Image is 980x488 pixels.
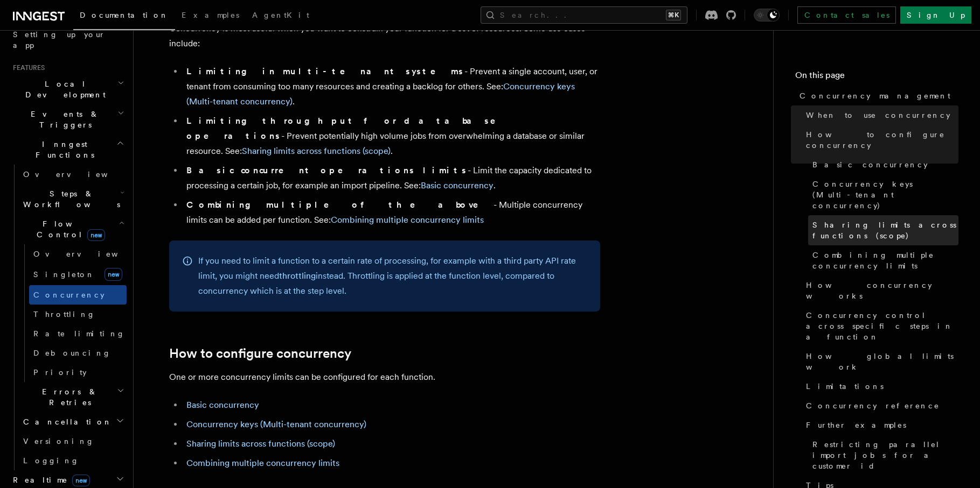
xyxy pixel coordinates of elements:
a: Overview [19,165,127,184]
span: Realtime [9,475,90,485]
span: Steps & Workflows [19,188,120,210]
span: Debouncing [33,349,111,357]
button: Flow Controlnew [19,214,127,244]
p: Concurrency is most useful when you want to constrain your function for a set of resources. Some ... [169,21,600,51]
a: Concurrency keys (Multi-tenant concurrency) [186,419,366,429]
strong: Limiting in multi-tenant systems [186,66,464,76]
span: Flow Control [19,218,119,240]
span: Examples [182,11,239,19]
a: Combining multiple concurrency limits [331,215,484,225]
button: Inngest Functions [9,135,127,165]
strong: Limiting throughput for database operations [186,116,511,141]
a: Basic concurrency [808,155,958,174]
li: - Multiple concurrency limits can be added per function. See: [183,197,600,228]
span: Priority [33,368,87,377]
a: Combining multiple concurrency limits [808,245,958,275]
span: Restricting parallel import jobs for a customer id [812,439,958,471]
div: Flow Controlnew [19,244,127,382]
span: new [72,475,90,486]
span: Features [9,63,45,72]
span: Overview [23,170,134,179]
span: Local Development [9,79,117,100]
button: Errors & Retries [19,382,127,412]
a: Further examples [802,415,958,435]
a: Rate limiting [29,324,127,343]
div: Inngest Functions [9,165,127,470]
a: Documentation [73,3,175,30]
li: - Limit the capacity dedicated to processing a certain job, for example an import pipeline. See: . [183,163,600,193]
a: Throttling [29,305,127,324]
a: Versioning [19,432,127,451]
a: Overview [29,244,127,264]
span: AgentKit [252,11,309,19]
a: throttling [279,271,316,281]
span: Concurrency management [800,90,950,101]
span: new [105,268,122,281]
a: Limitations [802,377,958,396]
a: Concurrency [29,285,127,305]
a: How concurrency works [802,275,958,306]
span: When to use concurrency [806,110,950,121]
span: Rate limiting [33,329,125,338]
h4: On this page [795,69,958,86]
span: Cancellation [19,416,112,427]
a: Logging [19,451,127,470]
span: Basic concurrency [812,159,928,170]
button: Events & Triggers [9,104,127,135]
a: Singletonnew [29,264,127,285]
span: Further examples [806,420,906,430]
a: How global limits work [802,346,958,377]
a: Sharing limits across functions (scope) [242,146,391,156]
button: Cancellation [19,412,127,432]
li: - Prevent a single account, user, or tenant from consuming too many resources and creating a back... [183,64,600,109]
li: - Prevent potentially high volume jobs from overwhelming a database or similar resource. See: . [183,114,600,159]
a: Debouncing [29,343,127,363]
span: How concurrency works [806,280,958,301]
p: If you need to limit a function to a certain rate of processing, for example with a third party A... [198,253,587,299]
span: Overview [33,250,144,258]
span: Versioning [23,437,94,445]
a: Sharing limits across functions (scope) [808,215,958,245]
button: Search...⌘K [481,6,687,24]
span: Errors & Retries [19,386,117,408]
span: Sharing limits across functions (scope) [812,220,958,241]
a: Concurrency reference [802,396,958,415]
strong: Basic concurrent operations limits [186,165,468,175]
span: Logging [23,456,79,465]
button: Steps & Workflows [19,184,127,214]
span: Concurrency control across specific steps in a function [806,310,958,342]
a: Concurrency management [795,86,958,105]
span: Concurrency [33,291,105,299]
span: Concurrency keys (Multi-tenant concurrency) [812,179,958,211]
a: Priority [29,363,127,382]
span: Limitations [806,381,884,392]
a: Basic concurrency [186,400,259,410]
button: Toggle dark mode [754,9,780,22]
a: How to configure concurrency [802,125,958,155]
a: AgentKit [246,3,316,29]
a: Combining multiple concurrency limits [186,458,339,468]
span: Singleton [33,270,95,279]
a: How to configure concurrency [169,346,351,361]
span: Documentation [80,11,169,19]
span: new [87,229,105,241]
a: Examples [175,3,246,29]
a: Basic concurrency [421,180,494,190]
span: Inngest Functions [9,139,116,160]
a: Concurrency keys (Multi-tenant concurrency) [808,174,958,215]
span: Throttling [33,310,95,319]
a: Restricting parallel import jobs for a customer id [808,435,958,476]
a: Contact sales [797,6,896,24]
span: Concurrency reference [806,400,940,411]
a: Concurrency control across specific steps in a function [802,306,958,346]
a: Setting up your app [9,25,127,55]
span: Events & Triggers [9,109,117,130]
button: Local Development [9,74,127,104]
kbd: ⌘K [666,10,681,20]
span: Setting up your app [13,30,106,49]
span: How global limits work [806,351,958,372]
p: One or more concurrency limits can be configured for each function. [169,370,600,385]
a: Sign Up [900,6,971,24]
a: When to use concurrency [802,105,958,125]
a: Sharing limits across functions (scope) [186,439,335,449]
